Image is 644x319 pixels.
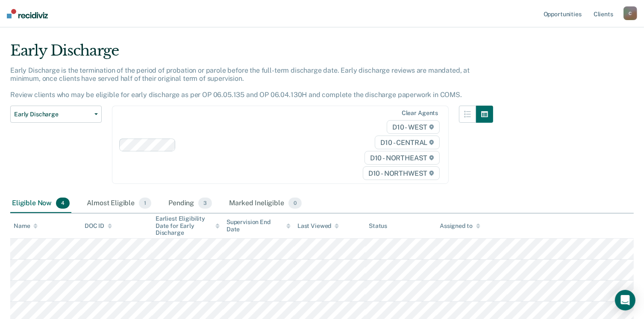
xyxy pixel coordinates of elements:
[387,120,440,134] span: D10 - WEST
[440,222,480,230] div: Assigned to
[10,42,493,66] div: Early Discharge
[402,109,438,117] div: Clear agents
[167,194,214,213] div: Pending3
[375,136,440,149] span: D10 - CENTRAL
[623,6,637,20] button: C
[85,194,153,213] div: Almost Eligible1
[139,198,151,209] span: 1
[10,66,470,99] p: Early Discharge is the termination of the period of probation or parole before the full-term disc...
[369,222,387,230] div: Status
[363,166,440,180] span: D10 - NORTHWEST
[226,219,291,233] div: Supervision End Date
[297,222,339,230] div: Last Viewed
[85,222,112,230] div: DOC ID
[288,198,302,209] span: 0
[227,194,303,213] div: Marked Ineligible0
[10,194,71,213] div: Eligible Now4
[10,106,102,123] button: Early Discharge
[365,151,440,165] span: D10 - NORTHEAST
[198,198,212,209] span: 3
[156,215,220,236] div: Earliest Eligibility Date for Early Discharge
[14,222,38,230] div: Name
[56,198,70,209] span: 4
[14,111,91,118] span: Early Discharge
[615,290,635,310] div: Open Intercom Messenger
[7,9,48,18] img: Recidiviz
